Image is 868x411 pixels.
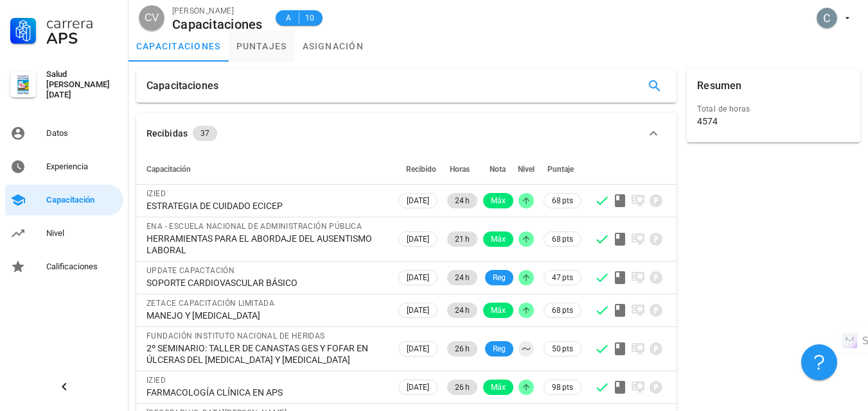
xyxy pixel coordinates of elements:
span: Reg [493,341,506,356]
div: avatar [817,8,837,28]
div: Recibidas [146,126,188,140]
span: [DATE] [407,303,429,317]
div: HERRAMIENTAS PARA EL ABORDAJE DEL AUSENTISMO LABORAL [146,233,385,256]
span: Recibido [406,165,436,174]
button: Recibidas 37 [136,113,677,154]
div: FARMACOLOGÍA CLÍNICA EN APS [146,387,385,398]
span: 47 pts [552,271,573,284]
div: 2º SEMINARIO: TALLER DE CANASTAS GES Y FOFAR EN ÚLCERAS DEL [MEDICAL_DATA] Y [MEDICAL_DATA] [146,342,385,365]
th: Recibido [396,154,440,185]
div: Datos [46,128,118,138]
div: MANEJO Y [MEDICAL_DATA] [146,310,385,321]
span: 21 h [455,231,470,247]
div: Total de horas [697,103,850,115]
span: 98 pts [552,381,573,394]
a: puntajes [229,31,295,62]
span: Horas [450,165,470,174]
span: Máx [491,380,506,395]
span: 68 pts [552,194,573,207]
a: Nivel [5,218,123,249]
span: Reg [493,270,506,285]
span: 24 h [455,193,470,208]
div: Capacitaciones [172,17,263,31]
span: A [283,12,294,24]
div: Nivel [46,228,118,239]
span: CV [145,5,159,31]
span: UPDATE CAPACTACIÓN [146,266,235,275]
div: Capacitaciones [146,69,218,103]
a: Experiencia [5,151,123,182]
span: 26 h [455,380,470,395]
span: [DATE] [407,232,429,246]
span: IZIED [146,376,166,385]
span: 24 h [455,303,470,318]
div: SOPORTE CARDIOVASCULAR BÁSICO [146,277,385,289]
div: APS [46,31,118,46]
div: Capacitación [46,195,118,205]
span: ZETACE CAPACITACIÓN LIMITADA [146,299,274,308]
span: Capacitación [146,165,191,174]
div: Salud [PERSON_NAME][DATE] [46,69,118,100]
span: 37 [200,126,209,141]
div: Carrera [46,15,118,31]
span: 10 [305,12,315,24]
span: [DATE] [407,342,429,356]
span: [DATE] [407,194,429,208]
span: 68 pts [552,304,573,317]
span: Máx [491,303,506,318]
th: Capacitación [136,154,396,185]
div: ESTRATEGIA DE CUIDADO ECICEP [146,200,385,212]
span: ENA - ESCUELA NACIONAL DE ADMINISTRACIÓN PÚBLICA [146,222,362,231]
div: [PERSON_NAME] [172,4,263,17]
span: Máx [491,231,506,247]
a: asignación [295,31,372,62]
span: [DATE] [407,380,429,394]
span: Máx [491,193,506,208]
div: Experiencia [46,162,118,172]
span: IZIED [146,189,166,198]
div: Resumen [697,69,741,103]
th: Nota [480,154,516,185]
a: Datos [5,118,123,149]
span: FUNDACIÓN INSTITUTO NACIONAL DE HERIDAS [146,331,325,340]
a: Calificaciones [5,251,123,282]
th: Nivel [516,154,536,185]
span: Nota [490,165,506,174]
span: Puntaje [547,165,574,174]
div: 4574 [697,115,718,127]
span: Nivel [518,165,535,174]
span: 68 pts [552,233,573,246]
th: Puntaje [536,154,584,185]
span: 50 pts [552,342,573,355]
a: capacitaciones [128,31,229,62]
span: 24 h [455,270,470,285]
th: Horas [440,154,480,185]
div: Calificaciones [46,262,118,272]
a: Capacitación [5,185,123,215]
span: 26 h [455,341,470,356]
div: avatar [139,5,164,31]
span: [DATE] [407,271,429,285]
